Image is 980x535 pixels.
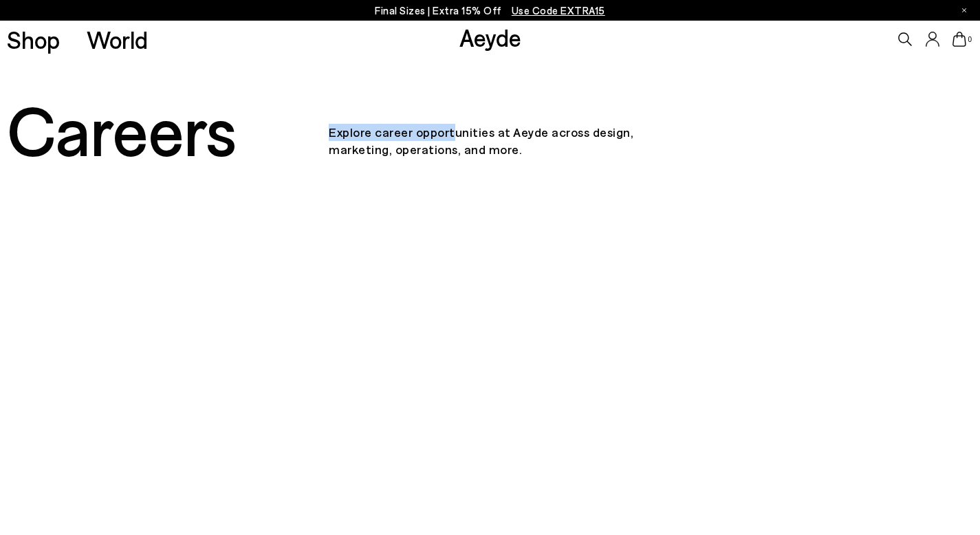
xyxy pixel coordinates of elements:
a: Aeyde [459,23,521,52]
p: Explore career opportunities at Aeyde across design, marketing, operations, and more. [329,99,651,158]
a: 0 [952,32,966,47]
p: Final Sizes | Extra 15% Off [375,2,605,19]
span: Navigate to /collections/ss25-final-sizes [512,4,605,17]
span: 0 [966,36,973,43]
a: World [87,28,148,52]
a: Shop [7,28,60,52]
div: Careers [7,91,329,166]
